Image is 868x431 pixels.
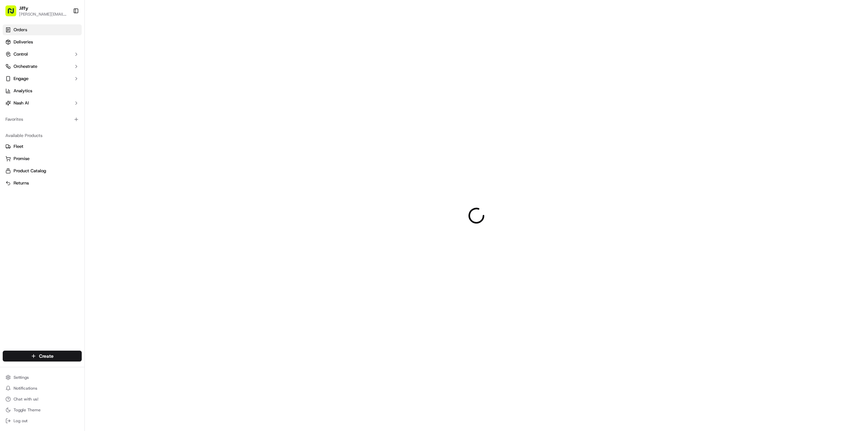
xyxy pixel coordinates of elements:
span: Analytics [14,88,32,94]
a: Orders [3,24,82,35]
input: Got a question? Start typing here... [18,43,122,51]
a: 📗Knowledge Base [4,95,55,107]
span: Create [39,353,54,359]
span: Notifications [14,386,37,391]
span: Toggle Theme [14,407,41,413]
span: Pylon [67,115,82,120]
span: Engage [14,76,28,82]
span: Deliveries [14,39,33,45]
button: Jiffy[PERSON_NAME][EMAIL_ADDRESS][DOMAIN_NAME] [3,3,70,19]
button: Log out [3,416,82,426]
span: Nash AI [14,100,29,106]
span: Knowledge Base [14,98,52,105]
button: Jiffy [19,5,28,12]
span: Orchestrate [14,63,37,70]
button: Start new chat [115,66,123,75]
span: Promise [14,156,29,162]
span: API Documentation [64,98,109,105]
div: 📗 [7,99,12,104]
button: Settings [3,373,82,382]
a: Returns [5,180,79,186]
div: Start new chat [23,64,111,71]
p: Welcome 👋 [7,27,123,38]
a: Powered byPylon [48,114,82,120]
span: Chat with us! [14,396,38,402]
a: Deliveries [3,37,82,47]
button: Fleet [3,141,82,152]
button: Toggle Theme [3,405,82,415]
img: 1736555255976-a54dd68f-1ca7-489b-9aae-adbdc363a1c4 [7,64,19,77]
button: [PERSON_NAME][EMAIL_ADDRESS][DOMAIN_NAME] [19,12,67,17]
button: Orchestrate [3,61,82,72]
span: Product Catalog [14,168,46,174]
a: Analytics [3,85,82,96]
button: Promise [3,153,82,164]
button: Nash AI [3,98,82,109]
div: 💻 [57,99,63,104]
button: Engage [3,73,82,84]
button: Product Catalog [3,165,82,176]
button: Create [3,351,82,361]
span: Settings [14,375,29,380]
span: Returns [14,180,29,186]
span: Orders [14,27,27,33]
div: Favorites [3,114,82,125]
div: We're available if you need us! [23,71,86,77]
img: Nash [7,6,20,20]
button: Control [3,49,82,60]
span: Control [14,51,28,57]
button: Notifications [3,384,82,393]
a: 💻API Documentation [55,95,112,107]
a: Fleet [5,143,79,150]
div: Available Products [3,130,82,141]
span: Fleet [14,143,23,150]
button: Chat with us! [3,394,82,404]
a: Promise [5,156,79,162]
a: Product Catalog [5,168,79,174]
span: Log out [14,418,27,424]
button: Returns [3,178,82,189]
